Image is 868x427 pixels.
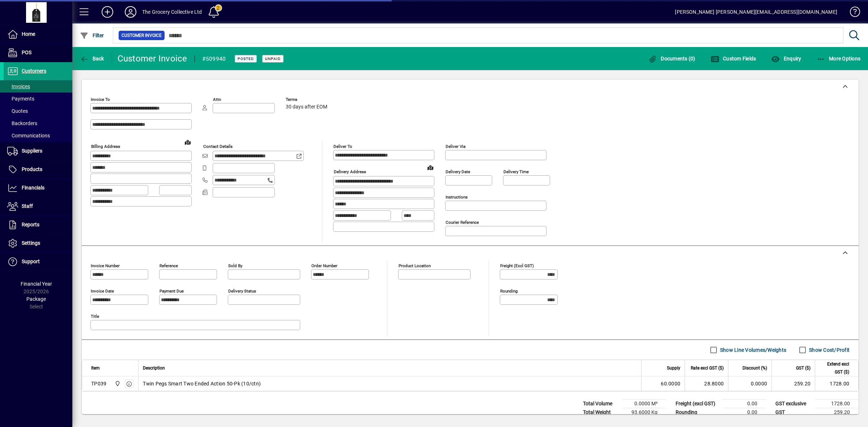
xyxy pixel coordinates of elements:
[80,56,104,61] span: Back
[743,364,767,372] span: Discount (%)
[425,162,436,173] a: View on map
[22,222,39,227] span: Reports
[4,25,72,43] a: Home
[78,52,106,65] button: Back
[119,5,142,18] button: Profile
[500,263,534,268] mat-label: Freight (excl GST)
[4,197,72,215] a: Staff
[286,97,329,102] span: Terms
[91,263,120,268] mat-label: Invoice number
[22,259,40,264] span: Support
[22,31,35,37] span: Home
[213,97,221,102] mat-label: Attn
[122,32,162,39] span: Customer Invoice
[820,360,849,376] span: Extend excl GST ($)
[815,376,858,391] td: 1728.00
[672,400,723,408] td: Freight (excl GST)
[26,296,46,302] span: Package
[711,56,756,61] span: Custom Fields
[21,281,52,287] span: Financial Year
[159,289,184,294] mat-label: Payment due
[22,68,46,74] span: Customers
[796,364,810,372] span: GST ($)
[815,52,863,65] button: More Options
[80,33,104,38] span: Filter
[78,29,106,42] button: Filter
[4,93,72,105] a: Payments
[399,263,431,268] mat-label: Product location
[446,144,465,149] mat-label: Deliver via
[7,133,50,138] span: Communications
[22,166,42,172] span: Products
[22,240,40,246] span: Settings
[4,105,72,117] a: Quotes
[118,53,187,64] div: Customer Invoice
[4,216,72,234] a: Reports
[333,144,352,149] mat-label: Deliver To
[723,408,766,417] td: 0.00
[623,400,666,408] td: 0.0000 M³
[143,380,261,387] span: Twin Pegs Smart Two Ended Action 50-Pk (10/ctn)
[4,142,72,160] a: Suppliers
[4,234,72,252] a: Settings
[159,263,178,268] mat-label: Reference
[500,289,518,294] mat-label: Rounding
[113,380,121,388] span: 4/75 Apollo Drive
[623,408,666,417] td: 93.6000 Kg
[446,195,468,200] mat-label: Instructions
[4,253,72,271] a: Support
[771,56,801,61] span: Enquiry
[772,400,815,408] td: GST exclusive
[815,408,859,417] td: 259.20
[4,179,72,197] a: Financials
[4,44,72,62] a: POS
[22,148,42,154] span: Suppliers
[808,346,850,354] label: Show Cost/Profit
[22,185,44,191] span: Financials
[238,56,254,61] span: Posted
[228,263,242,268] mat-label: Sold by
[772,408,815,417] td: GST
[723,400,766,408] td: 0.00
[771,376,815,391] td: 259.20
[728,376,771,391] td: 0.0000
[719,346,786,354] label: Show Line Volumes/Weights
[7,120,37,126] span: Backorders
[691,364,724,372] span: Rate excl GST ($)
[769,52,803,65] button: Enquiry
[91,289,114,294] mat-label: Invoice date
[202,53,226,65] div: #509940
[7,84,30,89] span: Invoices
[96,5,119,18] button: Add
[4,117,72,129] a: Backorders
[667,364,680,372] span: Supply
[22,50,31,55] span: POS
[72,52,112,65] app-page-header-button: Back
[709,52,758,65] button: Custom Fields
[7,96,34,102] span: Payments
[7,108,28,114] span: Quotes
[228,289,256,294] mat-label: Delivery status
[446,169,470,174] mat-label: Delivery date
[817,56,861,61] span: More Options
[4,161,72,179] a: Products
[672,408,723,417] td: Rounding
[4,80,72,93] a: Invoices
[675,6,837,18] div: [PERSON_NAME] [PERSON_NAME][EMAIL_ADDRESS][DOMAIN_NAME]
[446,220,479,225] mat-label: Courier Reference
[647,52,697,65] button: Documents (0)
[91,97,110,102] mat-label: Invoice To
[844,1,859,25] a: Knowledge Base
[4,129,72,142] a: Communications
[91,364,100,372] span: Item
[689,380,724,387] div: 28.8000
[286,104,327,110] span: 30 days after EOM
[661,380,680,387] span: 60.0000
[22,203,33,209] span: Staff
[182,136,193,148] a: View on map
[265,56,281,61] span: Unpaid
[648,56,695,61] span: Documents (0)
[503,169,529,174] mat-label: Delivery time
[143,364,165,372] span: Description
[579,408,623,417] td: Total Weight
